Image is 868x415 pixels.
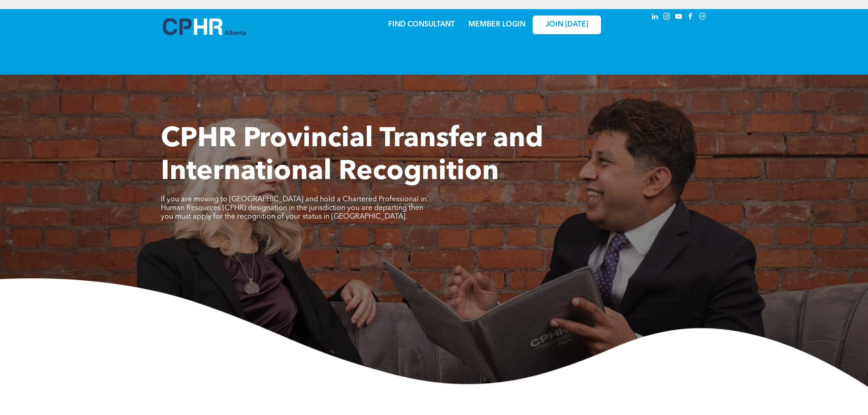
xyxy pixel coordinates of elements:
span: If you are moving to [GEOGRAPHIC_DATA] and hold a Chartered Professional in Human Resources (CPHR... [161,196,426,220]
a: linkedin [650,11,660,24]
a: Social network [698,11,708,24]
a: youtube [674,11,684,24]
a: facebook [686,11,696,24]
span: JOIN [DATE] [545,20,588,29]
a: MEMBER LOGIN [468,21,525,28]
img: A blue and white logo for cp alberta [163,18,246,35]
a: FIND CONSULTANT [388,21,455,28]
span: CPHR Provincial Transfer and International Recognition [161,126,543,186]
a: instagram [662,11,672,24]
a: JOIN [DATE] [533,15,601,34]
